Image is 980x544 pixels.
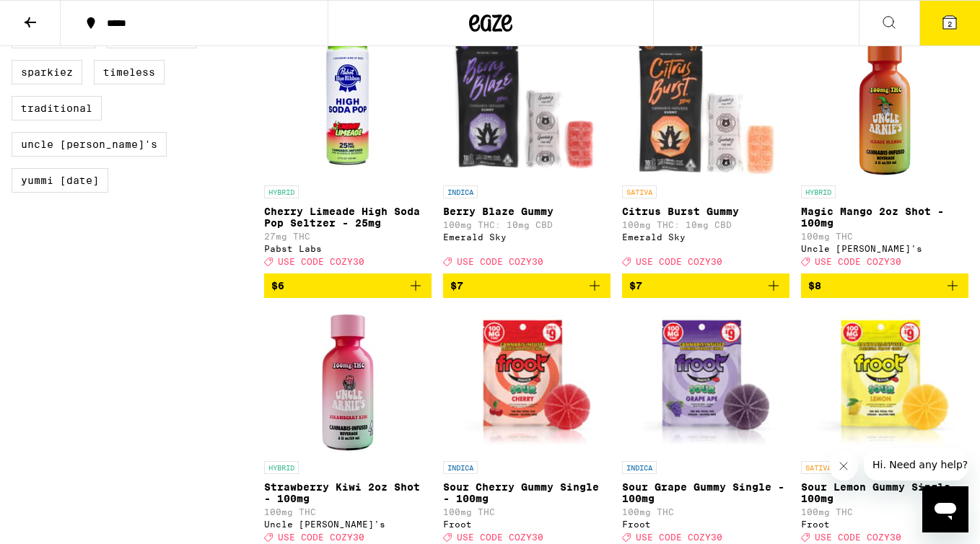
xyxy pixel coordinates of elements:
p: INDICA [443,461,478,474]
img: Froot - Sour Lemon Gummy Single - 100mg [801,310,968,454]
label: Uncle [PERSON_NAME]'s [12,132,167,157]
img: Uncle Arnie's - Magic Mango 2oz Shot - 100mg [813,34,957,178]
span: USE CODE COZY30 [636,257,722,266]
button: Add to bag [622,273,789,298]
button: Add to bag [801,273,968,298]
p: SATIVA [622,185,657,198]
span: USE CODE COZY30 [815,257,901,266]
img: Pabst Labs - Cherry Limeade High Soda Pop Seltzer - 25mg [276,34,420,178]
label: Timeless [94,60,165,84]
div: Uncle [PERSON_NAME]'s [264,519,432,529]
span: USE CODE COZY30 [457,257,543,266]
img: Emerald Sky - Citrus Burst Gummy [631,34,781,178]
div: Emerald Sky [443,232,611,242]
span: $7 [450,280,463,291]
button: 2 [919,1,980,45]
iframe: Button to launch messaging window [922,486,968,532]
p: Cherry Limeade High Soda Pop Seltzer - 25mg [264,206,432,229]
span: USE CODE COZY30 [815,533,901,543]
button: Add to bag [443,273,611,298]
p: 100mg THC [801,507,968,517]
label: Sparkiez [12,60,82,84]
p: 100mg THC [443,507,611,517]
img: Froot - Sour Cherry Gummy Single - 100mg [443,310,611,454]
p: Strawberry Kiwi 2oz Shot - 100mg [264,481,432,504]
span: USE CODE COZY30 [457,533,543,543]
div: Uncle [PERSON_NAME]'s [801,244,968,253]
p: Citrus Burst Gummy [622,206,789,217]
img: Uncle Arnie's - Strawberry Kiwi 2oz Shot - 100mg [276,310,420,454]
img: Emerald Sky - Berry Blaze Gummy [450,34,604,178]
p: SATIVA [801,461,836,474]
p: 100mg THC [622,507,789,517]
iframe: Close message [829,452,858,481]
a: Open page for Magic Mango 2oz Shot - 100mg from Uncle Arnie's [801,34,968,273]
p: 100mg THC: 10mg CBD [443,220,611,229]
a: Open page for Citrus Burst Gummy from Emerald Sky [622,34,789,273]
a: Open page for Berry Blaze Gummy from Emerald Sky [443,34,611,273]
p: 100mg THC [264,507,432,517]
img: Froot - Sour Grape Gummy Single - 100mg [622,310,789,454]
p: 100mg THC [801,232,968,241]
div: Emerald Sky [622,232,789,242]
p: HYBRID [264,185,299,198]
p: Sour Lemon Gummy Single - 100mg [801,481,968,504]
label: Traditional [12,96,102,120]
span: $6 [271,280,284,291]
div: Froot [801,519,968,529]
p: INDICA [443,185,478,198]
span: USE CODE COZY30 [636,533,722,543]
p: Magic Mango 2oz Shot - 100mg [801,206,968,229]
span: 2 [948,19,952,28]
div: Froot [443,519,611,529]
div: Froot [622,519,789,529]
p: HYBRID [264,461,299,474]
p: HYBRID [801,185,836,198]
button: Add to bag [264,273,432,298]
p: INDICA [622,461,657,474]
p: 27mg THC [264,232,432,241]
a: Open page for Cherry Limeade High Soda Pop Seltzer - 25mg from Pabst Labs [264,34,432,273]
p: Sour Grape Gummy Single - 100mg [622,481,789,504]
span: $8 [808,280,821,291]
iframe: Message from company [864,449,968,481]
span: $7 [629,280,642,291]
div: Pabst Labs [264,244,432,253]
span: USE CODE COZY30 [278,257,364,266]
span: USE CODE COZY30 [278,533,364,543]
p: Berry Blaze Gummy [443,206,611,217]
p: 100mg THC: 10mg CBD [622,220,789,229]
p: Sour Cherry Gummy Single - 100mg [443,481,611,504]
label: Yummi [DATE] [12,168,108,193]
